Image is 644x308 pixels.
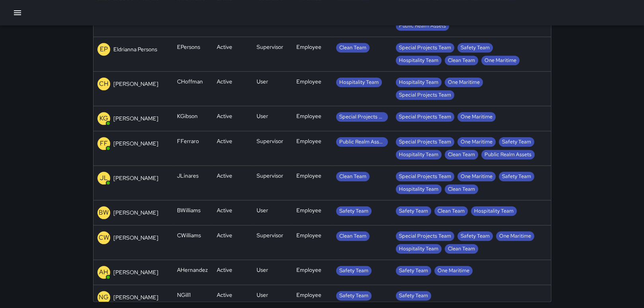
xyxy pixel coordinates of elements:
[292,260,332,285] div: Employee
[434,207,468,215] span: Clean Team
[113,209,158,217] p: [PERSON_NAME]
[457,113,496,121] span: One Maritime
[396,245,442,253] span: Hospitality Team
[173,71,213,106] div: CHoffman
[292,37,332,71] div: Employee
[292,131,332,165] div: Employee
[173,37,213,71] div: EPersons
[213,131,253,165] div: Active
[113,45,157,53] p: Eldrianna Persons
[213,165,253,200] div: Active
[336,113,388,121] span: Special Projects Team
[481,56,519,64] span: One Maritime
[445,56,478,64] span: Clean Team
[457,232,493,240] span: Safety Team
[396,292,431,300] span: Safety Team
[113,139,158,147] p: [PERSON_NAME]
[396,172,454,180] span: Special Projects Team
[396,138,454,146] span: Special Projects Team
[336,232,370,240] span: Clean Team
[99,293,109,302] p: NG
[173,200,213,225] div: BWilliams
[499,172,534,180] span: Safety Team
[481,151,535,159] span: Public Realm Assets
[99,208,109,217] p: BW
[253,200,292,225] div: User
[113,114,158,122] p: [PERSON_NAME]
[434,267,473,275] span: One Maritime
[292,106,332,131] div: Employee
[213,37,253,71] div: Active
[99,114,108,123] p: KG
[173,131,213,165] div: FFerraro
[113,234,158,242] p: [PERSON_NAME]
[173,225,213,260] div: CWilliams
[396,151,442,159] span: Hospitality Team
[496,232,534,240] span: One Maritime
[292,200,332,225] div: Employee
[213,200,253,225] div: Active
[336,78,382,86] span: Hospitality Team
[336,292,372,300] span: Safety Team
[499,138,534,146] span: Safety Team
[471,207,517,215] span: Hospitality Team
[396,113,454,121] span: Special Projects Team
[99,79,109,89] p: CH
[100,45,108,54] p: EP
[173,106,213,131] div: KGibson
[292,225,332,260] div: Employee
[213,225,253,260] div: Active
[100,139,108,148] p: FF
[292,71,332,106] div: Employee
[253,131,292,165] div: Supervisor
[457,138,496,146] span: One Maritime
[100,173,108,183] p: JL
[457,172,496,180] span: One Maritime
[173,260,213,285] div: AHernandez
[253,225,292,260] div: Supervisor
[445,245,478,253] span: Clean Team
[396,267,431,275] span: Safety Team
[113,80,158,88] p: [PERSON_NAME]
[336,138,388,146] span: Public Realm Assets
[396,78,442,86] span: Hospitality Team
[113,268,158,276] p: [PERSON_NAME]
[396,44,454,52] span: Special Projects Team
[396,207,431,215] span: Safety Team
[336,207,372,215] span: Safety Team
[113,174,158,182] p: [PERSON_NAME]
[445,185,478,193] span: Clean Team
[396,232,454,240] span: Special Projects Team
[253,106,292,131] div: User
[99,233,109,242] p: CW
[213,106,253,131] div: Active
[173,165,213,200] div: JLinares
[396,56,442,64] span: Hospitality Team
[113,293,158,301] p: [PERSON_NAME]
[253,260,292,285] div: User
[99,267,108,277] p: AH
[457,44,493,52] span: Safety Team
[336,44,370,52] span: Clean Team
[213,260,253,285] div: Active
[396,185,442,193] span: Hospitality Team
[336,267,372,275] span: Safety Team
[445,78,483,86] span: One Maritime
[445,151,478,159] span: Clean Team
[253,37,292,71] div: Supervisor
[253,165,292,200] div: Supervisor
[396,22,449,30] span: Public Realm Assets
[213,71,253,106] div: Active
[292,165,332,200] div: Employee
[253,71,292,106] div: User
[396,91,454,99] span: Special Projects Team
[336,172,370,180] span: Clean Team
